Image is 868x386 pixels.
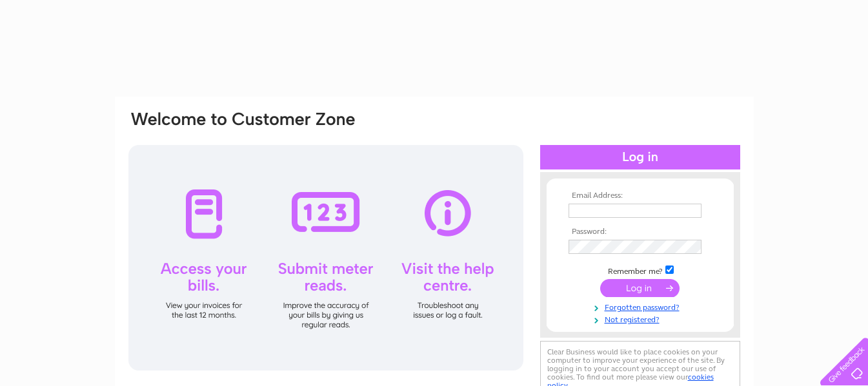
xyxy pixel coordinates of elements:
[569,300,715,313] a: Forgotten password?
[565,264,715,276] td: Remember me?
[569,313,715,325] a: Not registered?
[600,279,680,297] input: Submit
[565,191,715,200] th: Email Address:
[565,227,715,236] th: Password:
